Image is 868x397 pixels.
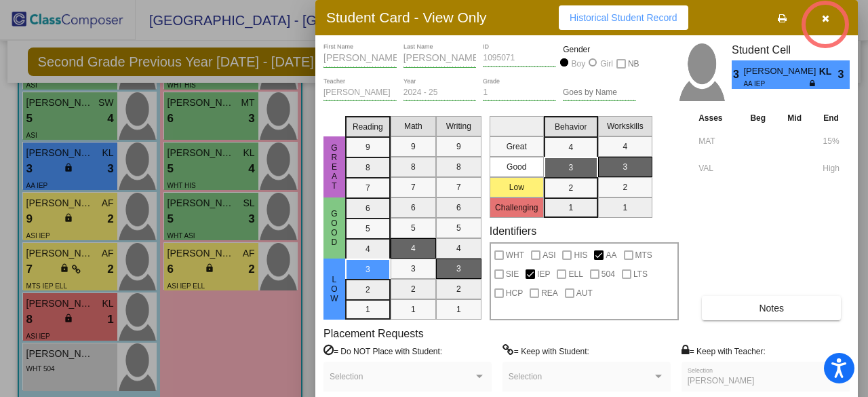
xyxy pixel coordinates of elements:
span: MTS [635,247,652,263]
span: 3 [838,67,850,83]
span: Low [328,275,340,303]
span: HCP [506,285,523,301]
label: = Keep with Student: [502,344,589,358]
span: KL [819,64,838,79]
span: Great [328,143,340,191]
span: ELL [568,266,583,282]
input: Enter ID [483,54,556,63]
span: Historical Student Record [570,12,677,23]
span: Good [328,209,340,247]
span: AA IEP [743,79,809,89]
span: SIE [506,266,519,282]
span: 504 [601,266,615,282]
span: REA [541,285,558,301]
span: NB [628,56,639,72]
label: Identifiers [490,225,536,238]
th: End [812,111,850,126]
input: assessment [698,131,736,151]
div: Girl [599,58,613,70]
input: assessment [698,158,736,178]
th: Mid [776,111,812,126]
h3: Student Card - View Only [326,9,487,26]
span: HIS [574,247,587,263]
button: Notes [702,296,841,320]
input: year [403,88,477,98]
span: AUT [576,285,593,301]
th: Beg [739,111,776,126]
span: AA [606,247,616,263]
button: Historical Student Record [559,5,688,30]
span: WHT [506,247,524,263]
span: [PERSON_NAME] [688,376,755,385]
input: grade [483,88,556,98]
th: Asses [695,111,739,126]
span: [PERSON_NAME] [743,64,818,79]
input: teacher [323,88,397,98]
label: = Do NOT Place with Student: [323,344,442,358]
span: 3 [732,67,743,83]
span: ASI [542,247,555,263]
label: = Keep with Teacher: [682,344,766,358]
span: IEP [537,266,550,282]
input: goes by name [563,88,636,98]
div: Boy [571,58,586,70]
h3: Student Cell [732,43,850,56]
mat-label: Gender [563,43,636,56]
label: Placement Requests [323,327,424,340]
span: Notes [759,303,784,314]
span: LTS [633,266,648,282]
